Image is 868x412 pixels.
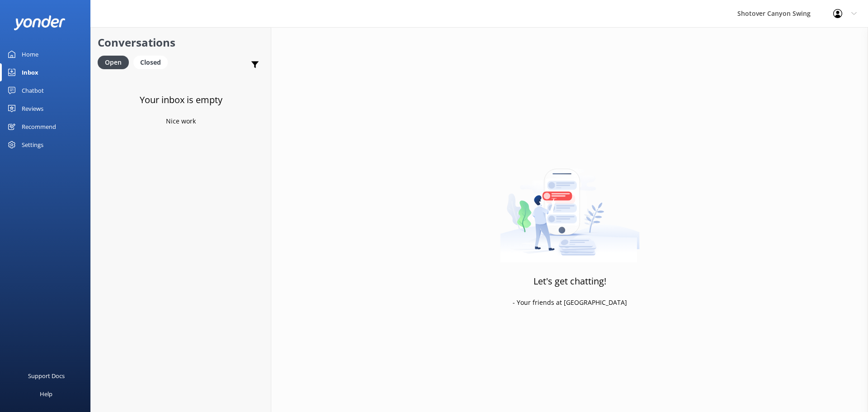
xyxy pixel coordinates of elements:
[98,34,264,51] h2: Conversations
[133,56,168,69] div: Closed
[500,150,640,263] img: artwork of a man stealing a conversation from at giant smartphone
[140,93,222,107] h3: Your inbox is empty
[14,15,66,30] img: yonder-white-logo.png
[22,45,38,63] div: Home
[22,136,43,154] div: Settings
[22,63,38,81] div: Inbox
[133,57,172,67] a: Closed
[513,298,627,308] p: - Your friends at [GEOGRAPHIC_DATA]
[28,367,65,385] div: Support Docs
[166,116,196,126] p: Nice work
[533,274,606,289] h3: Let's get chatting!
[22,81,44,99] div: Chatbot
[22,99,43,118] div: Reviews
[22,118,56,136] div: Recommend
[98,57,133,67] a: Open
[98,56,129,69] div: Open
[40,385,52,403] div: Help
